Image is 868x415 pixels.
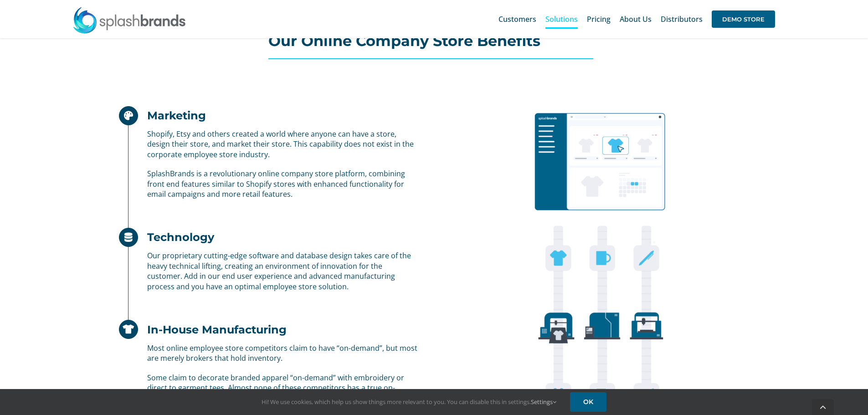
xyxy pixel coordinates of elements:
[262,398,556,406] span: Hi! We use cookies, which help us show things more relevant to you. You can disable this in setti...
[661,5,703,34] a: Distributors
[498,5,775,34] nav: Main Menu Sticky
[545,15,578,23] span: Solutions
[498,5,536,34] a: Customers
[268,32,600,50] h2: Our Online Company Store Benefits
[147,343,417,364] p: Most online employee store competitors claim to have “on-demand”, but most are merely brokers tha...
[587,15,611,23] span: Pricing
[147,169,417,199] p: SplashBrands is a revolutionary online company store platform, combining front end features simil...
[147,373,417,403] p: Some claim to decorate branded apparel “on-demand” with embroidery or direct to garment tees. Alm...
[570,392,606,412] a: OK
[147,323,287,336] h2: In-House Manufacturing
[661,15,703,23] span: Distributors
[147,109,206,122] h2: Marketing
[620,15,652,23] span: About Us
[531,398,556,406] a: Settings
[587,5,611,34] a: Pricing
[712,5,775,34] a: DEMO STORE
[72,6,186,34] img: SplashBrands.com Logo
[712,10,775,28] span: DEMO STORE
[147,251,417,292] p: Our proprietary cutting-edge software and database design takes care of the heavy technical lifti...
[147,129,417,159] p: Shopify, Etsy and others created a world where anyone can have a store, design their store, and m...
[498,15,536,23] span: Customers
[147,231,214,244] h2: Technology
